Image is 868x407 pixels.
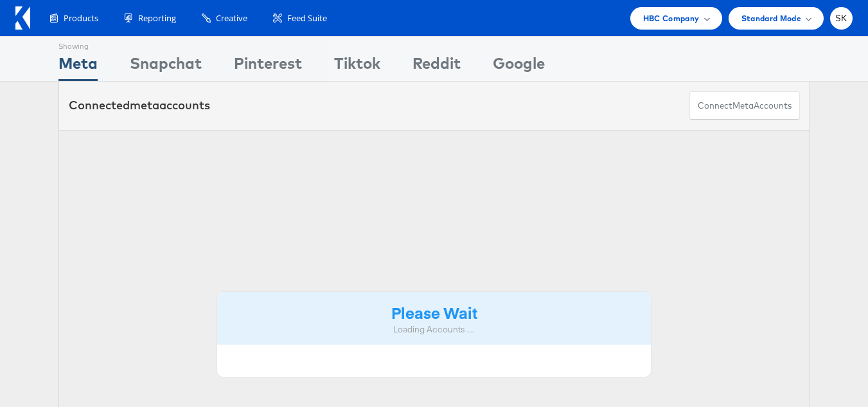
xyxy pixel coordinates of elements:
[493,52,545,81] div: Google
[689,91,800,120] button: ConnectmetaAccounts
[732,100,754,112] span: meta
[58,37,98,52] div: Showing
[130,98,159,113] span: meta
[835,14,847,23] span: SK
[334,52,380,81] div: Tiktok
[69,97,210,114] div: Connected accounts
[130,52,202,81] div: Snapchat
[287,12,327,24] span: Feed Suite
[391,302,477,323] strong: Please Wait
[227,323,642,336] div: Loading Accounts ....
[741,12,801,25] span: Standard Mode
[234,52,302,81] div: Pinterest
[412,52,461,81] div: Reddit
[643,12,700,25] span: HBC Company
[58,52,98,81] div: Meta
[216,12,247,24] span: Creative
[138,12,176,24] span: Reporting
[64,12,98,24] span: Products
